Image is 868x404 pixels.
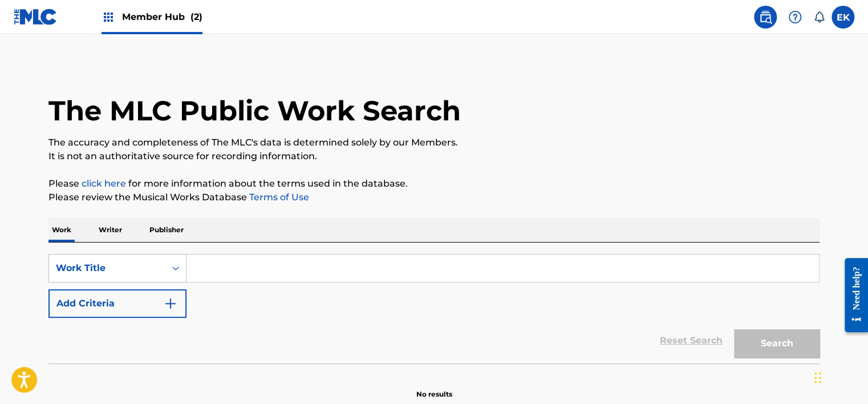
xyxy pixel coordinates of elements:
[48,136,820,150] p: The accuracy and completeness of The MLC's data is determined solely by our Members.
[48,177,820,191] p: Please for more information about the terms used in the database.
[759,10,772,24] img: search
[48,191,820,204] p: Please review the Musical Works Database
[164,297,177,310] img: 9d2ae6d4665cec9f34b9.svg
[82,178,126,189] a: click here
[190,11,202,22] span: (2)
[832,6,854,29] div: User Menu
[48,289,186,318] button: Add Criteria
[95,218,125,242] p: Writer
[784,6,806,29] div: Help
[247,192,309,203] a: Terms of Use
[102,10,115,24] img: Top Rightsholders
[48,254,820,363] form: Search Form
[416,375,452,399] p: No results
[836,249,868,341] iframe: Resource Center
[814,361,821,395] div: Drag
[48,218,75,242] p: Work
[56,261,159,275] div: Work Title
[48,94,461,128] h1: The MLC Public Work Search
[14,9,58,25] img: MLC Logo
[122,10,202,23] span: Member Hub
[754,6,777,29] a: Public Search
[811,349,868,404] iframe: Chat Widget
[146,218,187,242] p: Publisher
[48,150,820,163] p: It is not an authoritative source for recording information.
[788,10,802,24] img: help
[813,11,825,23] div: Notifications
